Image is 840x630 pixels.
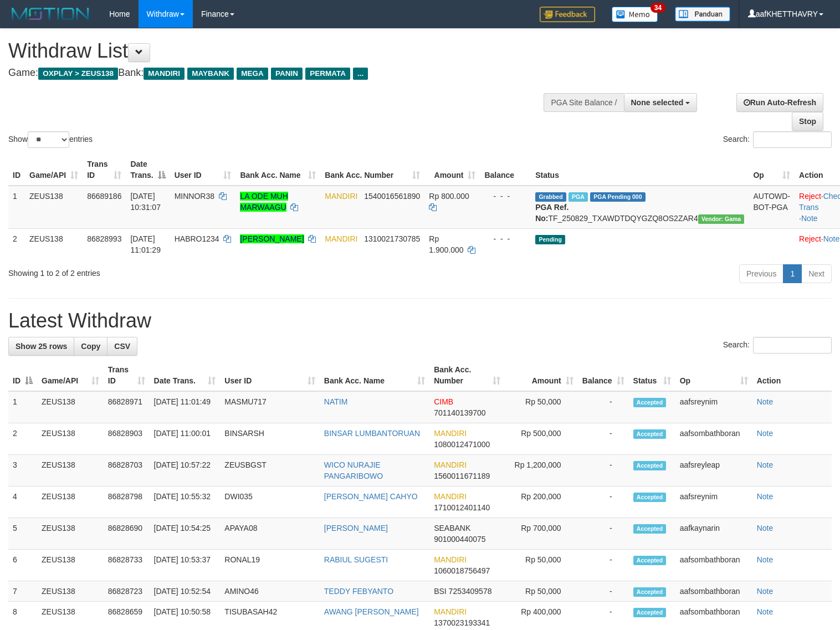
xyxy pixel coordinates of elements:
[578,581,629,602] td: -
[104,360,150,391] th: Trans ID: activate to sort column ascending
[220,360,319,391] th: User ID: activate to sort column ascending
[578,391,629,423] td: -
[37,391,104,423] td: ZEUS138
[8,40,549,62] h1: Withdraw List
[8,154,25,186] th: ID
[144,68,185,80] span: MANDIRI
[434,618,490,627] span: Copy 1370023193341 to clipboard
[723,131,832,148] label: Search:
[434,472,490,480] span: Copy 1560011671189 to clipboard
[480,154,531,186] th: Balance
[424,154,480,186] th: Amount: activate to sort column ascending
[187,68,234,80] span: MAYBANK
[723,337,832,354] label: Search:
[578,550,629,581] td: -
[753,131,832,148] input: Search:
[801,214,818,223] a: Note
[220,550,319,581] td: RONAL19
[757,555,774,564] a: Note
[150,550,221,581] td: [DATE] 10:53:37
[8,310,832,332] h1: Latest Withdraw
[324,492,418,501] a: [PERSON_NAME] CAHYO
[531,186,749,229] td: TF_250829_TXAWDTDQYGZQ8OS2ZAR4
[434,460,467,469] span: MANDIRI
[175,192,214,201] span: MINNOR38
[434,524,470,532] span: SEABANK
[38,68,118,80] span: OXPLAY > ZEUS138
[434,535,485,544] span: Copy 901000440075 to clipboard
[37,455,104,486] td: ZEUS138
[675,360,752,391] th: Op: activate to sort column ascending
[220,423,319,455] td: BINSARSH
[8,68,549,79] h4: Game: Bank:
[736,93,823,112] a: Run Auto-Refresh
[8,360,37,391] th: ID: activate to sort column descending
[434,607,467,616] span: MANDIRI
[25,228,83,260] td: ZEUS138
[434,566,490,575] span: Copy 1060018756497 to clipboard
[578,455,629,486] td: -
[535,203,568,223] b: PGA Ref. No:
[25,186,83,229] td: ZEUS138
[535,192,566,202] span: Grabbed
[434,492,467,501] span: MANDIRI
[37,581,104,602] td: ZEUS138
[429,360,505,391] th: Bank Acc. Number: activate to sort column ascending
[126,154,170,186] th: Date Trans.: activate to sort column descending
[37,518,104,550] td: ZEUS138
[150,455,221,486] td: [DATE] 10:57:22
[631,98,684,107] span: None selected
[8,186,25,229] td: 1
[150,581,221,602] td: [DATE] 10:52:54
[83,154,126,186] th: Trans ID: activate to sort column ascending
[801,264,832,283] a: Next
[633,608,667,617] span: Accepted
[505,360,578,391] th: Amount: activate to sort column ascending
[220,518,319,550] td: APAYA08
[675,7,730,22] img: panduan.png
[590,192,646,202] span: PGA Pending
[633,493,667,502] span: Accepted
[104,423,150,455] td: 86828903
[757,460,774,469] a: Note
[37,423,104,455] td: ZEUS138
[28,131,69,148] select: Showentries
[505,486,578,518] td: Rp 200,000
[540,7,595,22] img: Feedback.jpg
[629,360,675,391] th: Status: activate to sort column ascending
[675,391,752,423] td: aafsreynim
[568,192,588,202] span: Marked by aafkaynarin
[8,6,93,22] img: MOTION_logo.png
[799,192,821,201] a: Reject
[633,429,667,439] span: Accepted
[104,455,150,486] td: 86828703
[104,391,150,423] td: 86828971
[783,264,802,283] a: 1
[749,186,795,229] td: AUTOWD-BOT-PGA
[505,518,578,550] td: Rp 700,000
[434,440,490,449] span: Copy 1080012471000 to clipboard
[320,154,424,186] th: Bank Acc. Number: activate to sort column ascending
[324,429,420,438] a: BINSAR LUMBANTORUAN
[170,154,236,186] th: User ID: activate to sort column ascending
[434,408,485,417] span: Copy 701140139700 to clipboard
[324,460,383,480] a: WICO NURAJIE PANGARIBOWO
[484,191,526,202] div: - - -
[324,555,388,564] a: RABIUL SUGESTI
[544,93,623,112] div: PGA Site Balance /
[150,423,221,455] td: [DATE] 11:00:01
[220,391,319,423] td: MASMU717
[753,337,832,354] input: Search:
[305,68,350,80] span: PERMATA
[150,391,221,423] td: [DATE] 11:01:49
[757,587,774,596] a: Note
[612,7,658,22] img: Button%20Memo.svg
[429,192,469,201] span: Rp 800.000
[505,423,578,455] td: Rp 500,000
[320,360,429,391] th: Bank Acc. Name: activate to sort column ascending
[535,235,565,244] span: Pending
[114,342,130,351] span: CSV
[651,3,665,13] span: 34
[757,607,774,616] a: Note
[578,360,629,391] th: Balance: activate to sort column ascending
